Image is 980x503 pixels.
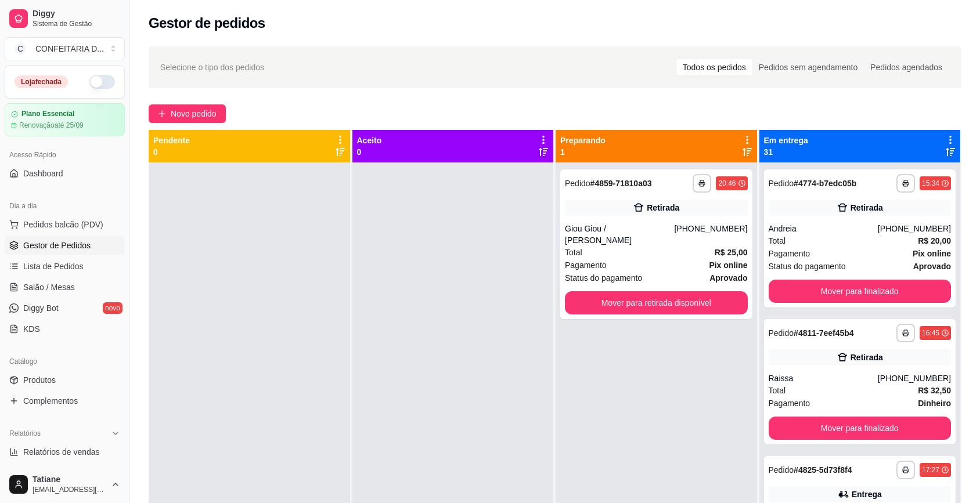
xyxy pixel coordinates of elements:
span: Status do pagamento [769,260,846,273]
p: 0 [357,146,382,158]
button: Mover para finalizado [769,280,952,303]
span: Selecione o tipo dos pedidos [160,61,264,74]
span: Relatórios de vendas [23,446,100,458]
span: Pedido [769,465,794,475]
p: 1 [560,146,606,158]
span: KDS [23,323,40,335]
a: Produtos [5,371,125,389]
div: Andreia [769,223,878,234]
button: Pedidos balcão (PDV) [5,215,125,234]
article: Plano Essencial [21,110,74,118]
div: Entrega [852,488,882,500]
span: Pedido [565,179,590,188]
span: Complementos [23,395,78,407]
div: Pedidos sem agendamento [752,59,864,75]
strong: aprovado [913,262,951,271]
a: Dashboard [5,164,125,183]
h2: Gestor de pedidos [149,14,265,32]
span: Status do pagamento [565,272,642,284]
div: [PHONE_NUMBER] [878,223,951,234]
span: C [15,43,26,55]
span: Salão / Mesas [23,281,75,293]
div: Catálogo [5,352,125,371]
button: Alterar Status [89,75,115,89]
a: Diggy Botnovo [5,299,125,317]
div: Retirada [851,352,883,363]
span: Pedido [769,179,794,188]
a: Salão / Mesas [5,278,125,296]
span: Novo pedido [171,107,217,120]
strong: # 4825-5d73f8f4 [794,465,852,475]
strong: # 4774-b7edc05b [794,179,856,188]
strong: Dinheiro [918,399,951,408]
span: Relatórios [9,429,41,438]
div: Loja fechada [15,75,68,88]
a: Plano EssencialRenovaçãoaté 25/09 [5,103,125,136]
a: Complementos [5,392,125,410]
div: [PHONE_NUMBER] [878,372,951,384]
div: Raissa [769,372,878,384]
p: Em entrega [764,135,808,146]
strong: # 4859-71810a03 [590,179,652,188]
strong: Pix online [913,249,951,258]
article: Renovação até 25/09 [19,121,84,130]
a: Gestor de Pedidos [5,236,125,255]
span: Diggy Bot [23,302,59,314]
strong: Pix online [709,260,747,270]
a: KDS [5,320,125,338]
span: Lista de Pedidos [23,260,84,272]
span: Pagamento [769,247,810,260]
div: Giou Giou / [PERSON_NAME] [565,223,674,246]
span: Total [565,246,582,259]
div: Todos os pedidos [676,59,752,75]
a: Lista de Pedidos [5,257,125,276]
span: plus [158,110,166,118]
span: Diggy [33,9,120,19]
div: 20:46 [718,179,736,188]
span: Total [769,234,786,247]
button: Tatiane[EMAIL_ADDRESS][DOMAIN_NAME] [5,471,125,498]
strong: R$ 20,00 [918,236,951,245]
p: Aceito [357,135,382,146]
button: Mover para retirada disponível [565,291,748,314]
p: Pendente [153,135,190,146]
div: Retirada [851,202,883,213]
span: Dashboard [23,168,63,179]
span: Sistema de Gestão [33,19,120,28]
strong: R$ 25,00 [715,248,748,257]
span: Pagamento [565,259,607,272]
div: Dia a dia [5,197,125,215]
p: Preparando [560,135,606,146]
strong: aprovado [709,273,747,283]
button: Mover para finalizado [769,417,952,440]
div: Retirada [647,202,679,213]
div: 15:34 [922,179,939,188]
button: Novo pedido [149,104,226,123]
span: Pedido [769,328,794,338]
div: 17:27 [922,465,939,475]
div: 16:45 [922,328,939,338]
span: Gestor de Pedidos [23,240,91,251]
button: Select a team [5,37,125,60]
a: DiggySistema de Gestão [5,5,125,32]
div: [PHONE_NUMBER] [674,223,747,246]
span: Tatiane [33,475,106,485]
strong: # 4811-7eef45b4 [794,328,854,338]
a: Relatório de clientes [5,464,125,482]
p: 31 [764,146,808,158]
div: Pedidos agendados [864,59,949,75]
strong: R$ 32,50 [918,386,951,395]
span: Pedidos balcão (PDV) [23,219,103,230]
span: Produtos [23,374,56,386]
span: Pagamento [769,397,810,410]
p: 0 [153,146,190,158]
div: Acesso Rápido [5,146,125,164]
a: Relatórios de vendas [5,443,125,461]
span: Total [769,384,786,397]
div: CONFEITARIA D ... [35,43,104,55]
span: [EMAIL_ADDRESS][DOMAIN_NAME] [33,485,106,494]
